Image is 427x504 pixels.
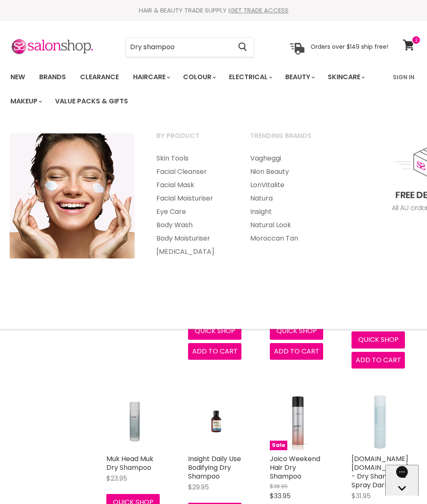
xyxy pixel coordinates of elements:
[311,43,388,50] p: Orders over $149 ship free!
[240,165,332,178] a: Nion Beauty
[192,346,238,356] span: Add to cart
[106,454,153,472] a: Muk Head Muk Dry Shampoo
[352,394,408,450] img: Design.ME Quickie.ME - Dry Shampoo Spray Dark
[188,482,209,492] span: $29.95
[240,152,332,165] a: Vagheggi
[270,441,287,450] span: Sale
[146,152,238,165] a: Skin Tools
[279,68,320,86] a: Beauty
[188,343,241,360] button: Add to cart
[188,454,241,481] a: Insight Daily Use Bodifying Dry Shampoo
[270,323,323,339] button: Quick shop
[270,394,327,450] a: Joico Weekend Hair Dry ShampooSale
[127,68,175,86] a: Haircare
[126,38,231,57] input: Search
[230,6,289,15] a: GET TRADE ACCESS
[4,93,47,110] a: Makeup
[74,68,125,86] a: Clearance
[4,65,388,113] ul: Main menu
[352,352,405,369] button: Add to cart
[126,37,254,57] form: Product
[231,38,254,57] button: Search
[356,355,401,365] span: Add to cart
[322,68,370,86] a: Skincare
[188,403,245,441] img: Insight Daily Use Bodifying Dry Shampoo
[146,129,238,150] a: By Product
[106,474,127,483] span: $23.95
[146,165,238,178] a: Facial Cleanser
[270,454,320,481] a: Joico Weekend Hair Dry Shampoo
[240,152,332,245] ul: Main menu
[146,178,238,192] a: Facial Mask
[385,465,419,496] iframe: Gorgias live chat messenger
[4,68,31,86] a: New
[146,192,238,205] a: Facial Moisturiser
[177,68,221,86] a: Colour
[146,205,238,218] a: Eye Care
[146,218,238,232] a: Body Wash
[240,178,332,192] a: LonVitalite
[270,491,291,501] span: $33.95
[240,232,332,245] a: Moroccan Tan
[352,491,371,501] span: $31.95
[240,192,332,205] a: Natura
[49,93,134,110] a: Value Packs & Gifts
[188,394,245,450] a: Insight Daily Use Bodifying Dry Shampoo
[270,343,323,360] button: Add to cart
[270,482,288,490] span: $38.95
[146,232,238,245] a: Body Moisturiser
[223,68,277,86] a: Electrical
[388,68,419,86] a: Sign In
[240,129,332,150] a: Trending Brands
[352,331,405,348] button: Quick shop
[352,454,408,490] a: [DOMAIN_NAME] [DOMAIN_NAME] - Dry Shampoo Spray Dark
[106,394,163,450] img: Muk Head Muk Dry Shampoo
[188,323,241,339] button: Quick shop
[146,152,238,258] ul: Main menu
[240,218,332,232] a: Natural Look
[240,205,332,218] a: Insight
[146,245,238,258] a: [MEDICAL_DATA]
[274,346,319,356] span: Add to cart
[33,68,72,86] a: Brands
[270,394,327,450] img: Joico Weekend Hair Dry Shampoo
